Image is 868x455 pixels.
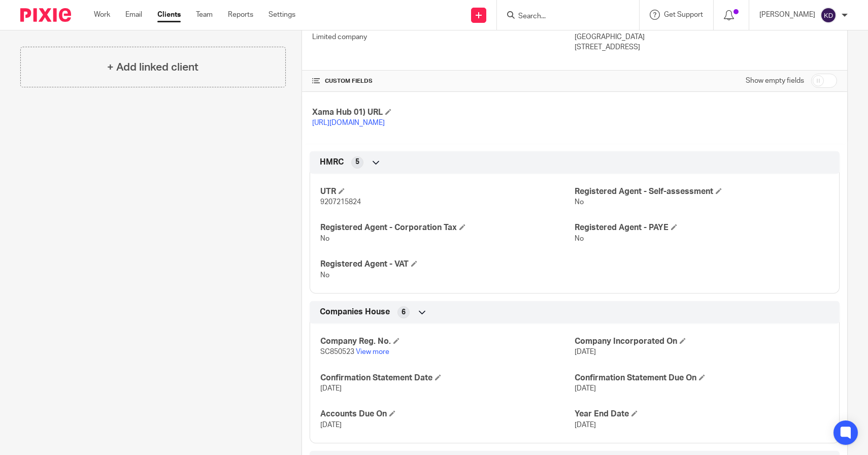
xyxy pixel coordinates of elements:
[575,421,596,429] span: [DATE]
[312,119,385,126] a: [URL][DOMAIN_NAME]
[759,10,815,20] p: [PERSON_NAME]
[746,76,804,86] label: Show empty fields
[575,235,584,242] span: No
[107,59,198,75] h4: + Add linked client
[517,12,609,21] input: Search
[312,107,575,118] h4: Xama Hub 01) URL
[356,348,389,355] a: View more
[820,7,837,23] img: svg%3E
[157,10,181,20] a: Clients
[320,157,344,168] span: HMRC
[320,259,575,270] h4: Registered Agent - VAT
[575,32,837,42] p: [GEOGRAPHIC_DATA]
[320,186,575,197] h4: UTR
[320,421,342,429] span: [DATE]
[664,11,703,18] span: Get Support
[228,10,253,20] a: Reports
[575,222,829,233] h4: Registered Agent - PAYE
[575,42,837,52] p: [STREET_ADDRESS]
[320,222,575,233] h4: Registered Agent - Corporation Tax
[320,199,361,206] span: 9207215824
[575,373,829,383] h4: Confirmation Statement Due On
[575,186,829,197] h4: Registered Agent - Self-assessment
[312,77,575,85] h4: CUSTOM FIELDS
[320,235,329,242] span: No
[20,8,71,22] img: Pixie
[575,409,829,419] h4: Year End Date
[575,385,596,392] span: [DATE]
[575,336,829,347] h4: Company Incorporated On
[320,385,342,392] span: [DATE]
[320,373,575,383] h4: Confirmation Statement Date
[320,409,575,419] h4: Accounts Due On
[320,272,329,279] span: No
[355,157,359,167] span: 5
[402,307,406,317] span: 6
[575,348,596,355] span: [DATE]
[320,307,390,317] span: Companies House
[312,32,575,42] p: Limited company
[269,10,295,20] a: Settings
[320,348,354,355] span: SC850523
[320,336,575,347] h4: Company Reg. No.
[125,10,142,20] a: Email
[575,199,584,206] span: No
[196,10,213,20] a: Team
[94,10,110,20] a: Work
